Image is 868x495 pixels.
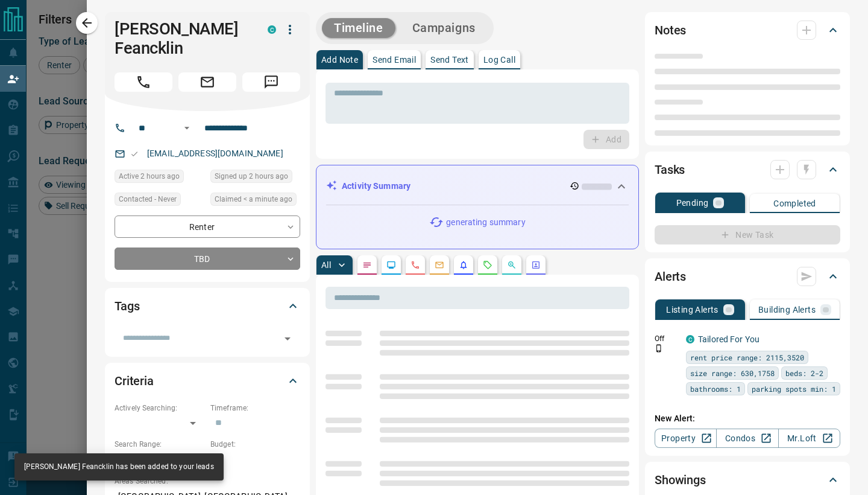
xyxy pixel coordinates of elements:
[655,429,717,448] a: Property
[690,351,804,363] span: rent price range: 2115,3520
[342,180,410,193] p: Activity Summary
[655,16,840,45] div: Notes
[758,305,816,314] p: Building Alerts
[400,18,488,38] button: Campaigns
[773,199,816,208] p: Completed
[115,439,204,450] p: Search Range:
[321,261,331,269] p: All
[326,175,629,197] div: Activity Summary
[655,21,686,40] h2: Notes
[655,344,663,353] svg: Push Notification Only
[785,367,823,379] span: beds: 2-2
[459,260,468,270] svg: Listing Alerts
[322,18,395,38] button: Timeline
[655,333,679,344] p: Off
[666,305,719,314] p: Listing Alerts
[698,334,759,344] a: Tailored For You
[24,457,214,477] div: [PERSON_NAME] Feancklin has been added to your leads
[716,429,778,448] a: Condos
[115,72,172,92] span: Call
[210,439,300,450] p: Budget:
[210,193,300,209] div: Tue Oct 14 2025
[268,25,276,34] div: condos.ca
[483,260,492,270] svg: Requests
[210,403,300,414] p: Timeframe:
[115,476,300,487] p: Areas Searched:
[752,383,836,395] span: parking spots min: 1
[690,383,741,395] span: bathrooms: 1
[655,262,840,291] div: Alerts
[483,56,515,64] p: Log Call
[147,148,283,158] a: [EMAIL_ADDRESS][DOMAIN_NAME]
[115,292,300,321] div: Tags
[410,260,420,270] svg: Calls
[215,193,292,205] span: Claimed < a minute ago
[242,72,300,92] span: Message
[676,199,709,207] p: Pending
[690,367,775,379] span: size range: 630,1758
[115,450,204,470] p: $2,799 - $2,799
[115,19,250,58] h1: [PERSON_NAME] Feancklin
[115,366,300,395] div: Criteria
[655,465,840,494] div: Showings
[210,170,300,187] div: Tue Oct 14 2025
[115,403,204,414] p: Actively Searching:
[686,335,694,343] div: condos.ca
[435,260,444,270] svg: Emails
[215,170,288,182] span: Signed up 2 hours ago
[430,56,469,64] p: Send Text
[180,121,194,135] button: Open
[178,72,236,92] span: Email
[115,296,139,316] h2: Tags
[115,371,154,391] h2: Criteria
[130,150,139,158] svg: Email Valid
[778,429,840,448] a: Mr.Loft
[115,216,300,238] div: Renter
[507,260,517,270] svg: Opportunities
[531,260,541,270] svg: Agent Actions
[321,56,358,64] p: Add Note
[362,260,372,270] svg: Notes
[655,160,685,179] h2: Tasks
[655,412,840,425] p: New Alert:
[386,260,396,270] svg: Lead Browsing Activity
[655,267,686,286] h2: Alerts
[115,247,300,270] div: TBD
[119,170,180,182] span: Active 2 hours ago
[119,193,177,205] span: Contacted - Never
[115,170,204,187] div: Tue Oct 14 2025
[279,330,296,347] button: Open
[446,216,525,229] p: generating summary
[655,470,706,490] h2: Showings
[655,155,840,184] div: Tasks
[373,56,416,64] p: Send Email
